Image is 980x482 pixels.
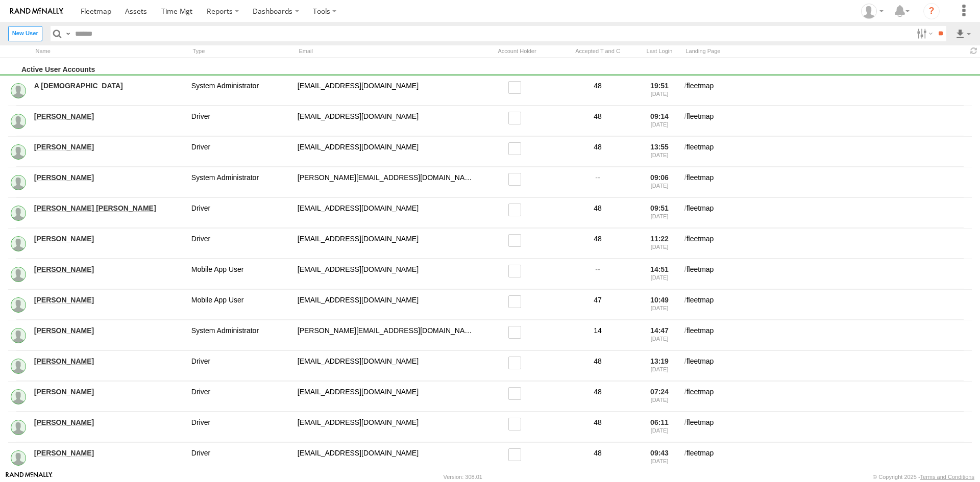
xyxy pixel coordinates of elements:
div: anna@fridgeit.com.au [296,324,475,346]
label: Search Filter Options [913,26,935,41]
div: fleetmap [683,110,972,132]
a: [PERSON_NAME] [34,418,184,427]
label: Read only [508,326,526,339]
div: fleetmap [683,416,972,438]
div: anitojsingh@yahoo.com [296,294,475,316]
div: Driver [190,141,292,163]
div: fleetmap [683,141,972,163]
div: 48 [559,416,636,438]
div: fleetmap [683,171,972,193]
a: [PERSON_NAME] [34,448,184,458]
div: fleetmap [683,263,972,285]
label: Read only [508,142,526,155]
div: fleetmap [683,294,972,316]
div: Driver [190,386,292,408]
div: fleetmap [683,233,972,255]
div: 14:47 [DATE] [640,324,679,346]
div: fleetmap [683,80,972,102]
label: Read only [508,173,526,186]
label: Read only [508,234,526,247]
div: saymimaan@gmail.com [296,110,475,132]
div: Type [190,46,292,56]
div: Driver [190,355,292,377]
div: 48 [559,141,636,163]
label: Read only [508,265,526,277]
div: Driver [190,110,292,132]
a: [PERSON_NAME] [PERSON_NAME] [34,204,184,213]
div: arshdeepsandhu733@gmail.com [296,355,475,377]
div: Mobile App User [190,294,292,316]
div: arehman.omni@gmail.com [296,141,475,163]
div: 48 [559,110,636,132]
div: System Administrator [190,324,292,346]
a: [PERSON_NAME] [34,357,184,366]
a: [PERSON_NAME] [34,112,184,121]
div: Driver [190,447,292,469]
div: Has user accepted Terms and Conditions [559,46,636,56]
div: Last Login [640,46,679,56]
label: Read only [508,448,526,461]
div: Email [296,46,475,56]
div: System Administrator [190,80,292,102]
a: [PERSON_NAME] [34,295,184,305]
div: abhinandan@fridgeit.com.au [296,171,475,193]
div: Version: 308.01 [444,474,482,480]
a: A [DEMOGRAPHIC_DATA] [34,81,184,90]
div: 13:19 [DATE] [640,355,679,377]
div: 14 [559,324,636,346]
div: Name [33,46,186,56]
label: Read only [508,295,526,308]
a: [PERSON_NAME] [34,387,184,396]
div: fleetmap [683,202,972,224]
div: 48 [559,355,636,377]
div: 09:06 [DATE] [640,171,679,193]
div: 48 [559,233,636,255]
div: fleetmap [683,386,972,408]
div: dilpreetsingh6610@gmail.com [296,447,475,469]
div: 07:24 [DATE] [640,386,679,408]
label: Search Query [64,26,72,41]
label: Create New User [8,26,42,41]
label: Read only [508,204,526,216]
div: Akshitkhatter99@gmail.com [296,233,475,255]
span: Refresh [968,46,980,56]
div: Driver [190,416,292,438]
div: 13:55 [DATE] [640,141,679,163]
a: [PERSON_NAME] [34,265,184,274]
div: Driver [190,202,292,224]
div: 47 [559,294,636,316]
a: [PERSON_NAME] [34,142,184,151]
div: fleetmap [683,355,972,377]
div: 09:51 [DATE] [640,202,679,224]
div: Account Holder [479,46,555,56]
label: Read only [508,112,526,124]
div: Peter Lu [857,4,887,19]
div: 48 [559,202,636,224]
label: Read only [508,81,526,94]
div: Landing Page [683,46,964,56]
div: dev734961@gmail.com [296,386,475,408]
div: Mobile App User [190,263,292,285]
div: fleetmap [683,324,972,346]
label: Read only [508,418,526,430]
div: © Copyright 2025 - [873,474,974,480]
div: Driver [190,233,292,255]
i: ? [923,3,940,19]
div: 09:14 [DATE] [640,110,679,132]
div: 48 [559,80,636,102]
div: 06:11 [DATE] [640,416,679,438]
a: [PERSON_NAME] [34,326,184,335]
a: Terms and Conditions [920,474,974,480]
div: aman.rajput96@yahoo.com [296,263,475,285]
div: 11:22 [DATE] [640,233,679,255]
div: 14:51 [DATE] [640,263,679,285]
div: singhajaypal213@gmail.com [296,202,475,224]
div: jain.abhinandan101@gmail.com [296,80,475,102]
div: hundaldharam9@gmail.com [296,416,475,438]
a: [PERSON_NAME] [34,173,184,182]
div: 09:43 [DATE] [640,447,679,469]
label: Read only [508,357,526,369]
a: Visit our Website [6,472,53,482]
label: Export results as... [954,26,972,41]
div: 48 [559,386,636,408]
